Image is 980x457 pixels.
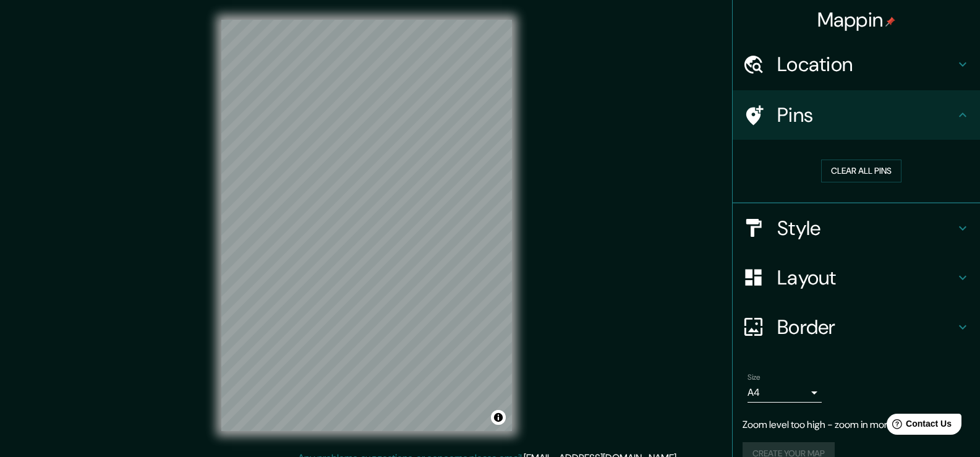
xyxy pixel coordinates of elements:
button: Clear all pins [821,160,901,182]
iframe: Help widget launcher [870,409,966,443]
div: A4 [748,383,822,403]
h4: Layout [777,265,955,290]
div: Style [733,203,980,253]
h4: Pins [777,103,955,127]
label: Size [748,372,761,382]
div: Layout [733,253,980,302]
div: Location [733,40,980,89]
div: Pins [733,90,980,140]
img: pin-icon.png [885,17,895,27]
h4: Border [777,315,955,340]
div: Border [733,302,980,352]
h4: Mappin [817,7,896,32]
canvas: Map [221,20,512,431]
h4: Location [777,52,955,77]
button: Toggle attribution [491,410,506,425]
h4: Style [777,216,955,241]
p: Zoom level too high - zoom in more [743,417,970,432]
